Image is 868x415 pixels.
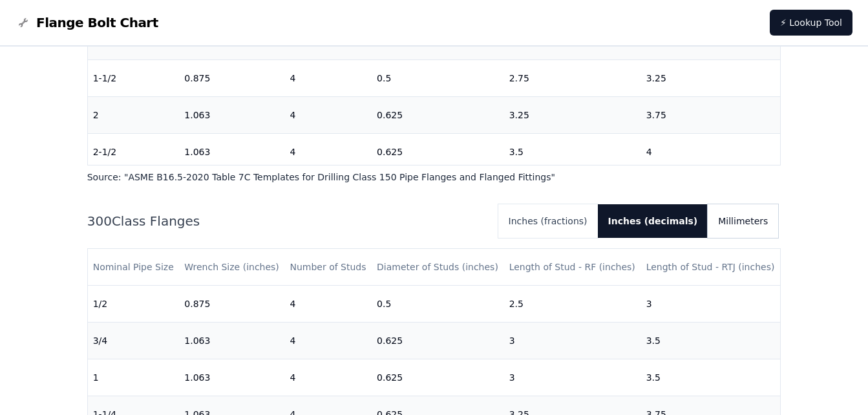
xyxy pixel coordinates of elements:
[88,359,180,396] td: 1
[284,359,372,396] td: 4
[179,286,284,323] td: 0.875
[504,249,641,286] th: Length of Stud - RF (inches)
[372,249,504,286] th: Diameter of Studs (inches)
[87,171,781,184] p: Source: " ASME B16.5-2020 Table 7C Templates for Drilling Class 150 Pipe Flanges and Flanged Fitt...
[372,60,504,97] td: 0.5
[284,323,372,359] td: 4
[179,249,284,286] th: Wrench Size (inches)
[641,286,781,323] td: 3
[87,212,488,230] h2: 300 Class Flanges
[179,323,284,359] td: 1.063
[372,286,504,323] td: 0.5
[641,134,781,171] td: 4
[179,97,284,134] td: 1.063
[641,323,781,359] td: 3.5
[504,359,641,396] td: 3
[504,134,641,171] td: 3.5
[504,323,641,359] td: 3
[88,249,180,286] th: Nominal Pipe Size
[16,15,31,30] img: Flange Bolt Chart Logo
[88,97,180,134] td: 2
[504,286,641,323] td: 2.5
[284,286,372,323] td: 4
[88,286,180,323] td: 1/2
[372,359,504,396] td: 0.625
[16,14,158,32] a: Flange Bolt Chart LogoFlange Bolt Chart
[284,134,372,171] td: 4
[708,204,778,238] button: Millimeters
[88,134,180,171] td: 2-1/2
[88,323,180,359] td: 3/4
[88,60,180,97] td: 1-1/2
[504,97,641,134] td: 3.25
[179,134,284,171] td: 1.063
[179,60,284,97] td: 0.875
[179,359,284,396] td: 1.063
[284,97,372,134] td: 4
[641,249,781,286] th: Length of Stud - RTJ (inches)
[504,60,641,97] td: 2.75
[598,204,708,238] button: Inches (decimals)
[641,359,781,396] td: 3.5
[36,14,158,32] span: Flange Bolt Chart
[641,60,781,97] td: 3.25
[372,323,504,359] td: 0.625
[498,204,598,238] button: Inches (fractions)
[641,97,781,134] td: 3.75
[284,60,372,97] td: 4
[284,249,372,286] th: Number of Studs
[770,10,852,36] a: ⚡ Lookup Tool
[372,97,504,134] td: 0.625
[372,134,504,171] td: 0.625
